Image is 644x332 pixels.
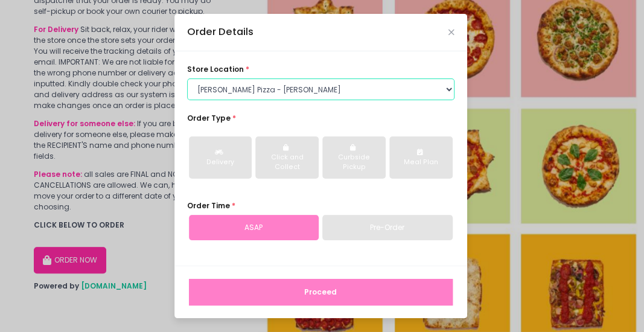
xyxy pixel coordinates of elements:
div: Delivery [197,158,244,167]
div: Meal Plan [397,158,445,167]
button: Meal Plan [389,136,453,179]
div: Order Details [187,25,253,40]
button: Close [448,30,454,36]
button: Delivery [189,136,252,179]
button: Click and Collect [255,136,319,179]
button: Proceed [189,279,453,305]
span: Order Time [187,200,230,211]
button: Curbside Pickup [322,136,386,179]
div: Curbside Pickup [330,153,378,172]
span: Order Type [187,113,231,123]
div: Click and Collect [263,153,311,172]
span: store location [187,64,244,74]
